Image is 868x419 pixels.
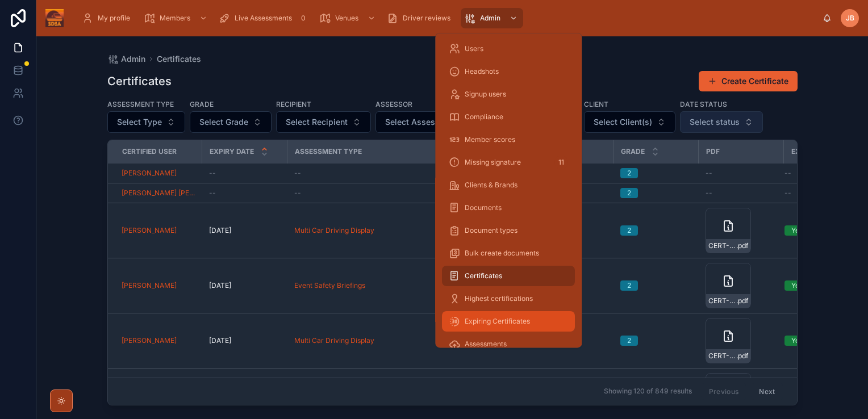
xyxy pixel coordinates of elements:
span: Grade [621,147,645,156]
a: Multi Car Driving Display [294,336,374,345]
span: Assessment Type [295,147,362,156]
button: Select Button [190,111,272,133]
a: -- [706,188,777,198]
a: My profile [78,8,138,28]
span: Missing signature [465,158,521,167]
a: [PERSON_NAME] [PERSON_NAME] [122,188,195,198]
label: Date status [680,99,727,109]
a: Members [140,8,213,28]
span: Clients & Brands [465,181,518,190]
span: -- [294,188,301,198]
span: Select Recipient [286,116,348,128]
a: [DATE] [209,336,281,345]
a: Event Safety Briefings [294,281,521,290]
a: Certificates [157,53,201,65]
span: Select Grade [199,116,248,128]
a: 2 [620,336,692,346]
a: Admin [461,8,523,28]
a: Live Assessments0 [215,8,314,28]
a: Yes [784,225,864,236]
img: App logo [45,9,64,27]
a: 2 [620,168,692,178]
a: Member scores [442,129,575,150]
button: Create Certificate [699,71,798,91]
span: Venues [335,14,358,23]
a: Driver reviews [383,8,458,28]
span: Member scores [465,135,515,144]
a: Assessments [442,334,575,354]
a: [PERSON_NAME] [122,281,177,290]
label: Assessor [375,99,412,109]
span: Bulk create documents [465,249,539,258]
span: -- [784,169,791,178]
button: Select Button [584,111,675,133]
span: Certified user [122,147,177,156]
h1: Certificates [107,73,172,89]
a: [DATE] [209,281,281,290]
label: Client [584,99,608,109]
button: Select Button [276,111,371,133]
button: Select Button [107,111,185,133]
a: Signup users [442,84,575,104]
span: -- [209,169,216,178]
a: Event Safety Briefings [294,281,365,290]
a: [PERSON_NAME] [122,281,195,290]
a: Headshots [442,61,575,82]
a: -- [784,188,864,198]
a: Multi Car Driving Display [294,226,521,235]
span: [PERSON_NAME] [122,226,177,235]
a: Bulk create documents [442,243,575,263]
a: Users [442,39,575,59]
span: Compliance [465,112,503,121]
span: Driver reviews [403,14,450,23]
span: .pdf [736,296,748,305]
span: .pdf [736,351,748,361]
span: -- [706,188,712,198]
span: Document types [465,226,518,235]
span: Certificates [465,271,502,280]
label: Assessment Type [107,99,174,109]
span: JB [846,14,854,23]
a: 2 [620,225,692,236]
span: -- [294,169,301,178]
span: Select status [690,116,740,128]
a: [PERSON_NAME] [122,169,195,178]
a: 2 [620,280,692,291]
span: CERT-ESB-20#677 [708,296,736,305]
a: -- [294,188,521,198]
a: Compliance [442,107,575,127]
a: Certificates [442,266,575,286]
span: -- [706,169,712,178]
span: Documents [465,203,502,212]
div: 2 [627,168,631,178]
a: [PERSON_NAME] [122,336,177,345]
a: Missing signature11 [442,152,575,173]
a: CERT-ESB-20#677.pdf [706,263,777,308]
span: CERT-MCDD-8#344 [708,241,736,250]
button: Select Button [680,111,763,133]
a: Multi Car Driving Display [294,226,374,235]
a: Documents [442,198,575,218]
span: -- [209,188,216,198]
div: 0 [297,11,310,25]
a: [PERSON_NAME] [122,336,195,345]
span: Headshots [465,67,499,76]
a: Multi Car Driving Display [294,336,521,345]
span: Admin [121,53,145,65]
span: Expiring Certificates [465,317,530,326]
span: Showing 120 of 849 results [604,387,692,396]
a: 2 [620,188,692,198]
a: [DATE] [209,226,281,235]
a: CERT-MCDD-8#646.pdf [706,318,777,363]
a: Document types [442,220,575,241]
span: Select Assessor(s) [385,116,457,128]
a: [PERSON_NAME] [122,226,195,235]
a: [PERSON_NAME] [122,169,177,178]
